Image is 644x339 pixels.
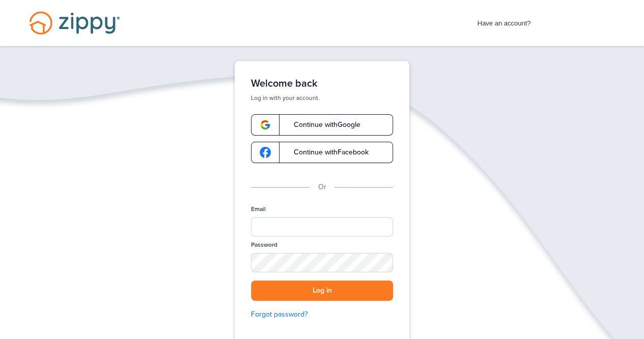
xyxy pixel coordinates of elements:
[284,121,360,128] span: Continue with Google
[251,205,266,214] label: Email
[251,253,393,272] input: Password
[251,241,277,249] label: Password
[318,181,326,193] p: Or
[251,217,393,237] input: Email
[284,149,369,156] span: Continue with Facebook
[260,119,271,131] img: google-logo
[478,13,531,29] span: Have an account?
[251,77,393,90] h1: Welcome back
[251,94,393,102] p: Log in with your account.
[251,280,393,301] button: Log in
[251,142,393,163] a: google-logoContinue withFacebook
[251,309,393,320] a: Forgot password?
[251,114,393,136] a: google-logoContinue withGoogle
[260,147,271,158] img: google-logo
